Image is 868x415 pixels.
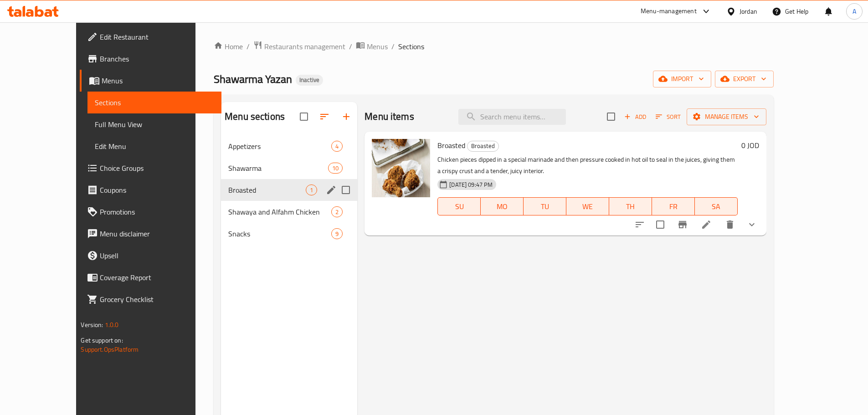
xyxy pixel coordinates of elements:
[601,107,621,126] span: Select section
[294,107,313,126] span: Select all sections
[225,110,285,123] h2: Menu sections
[228,141,331,152] span: Appetizers
[331,141,343,152] div: items
[741,139,759,152] h6: 0 JOD
[87,135,221,157] a: Edit Menu
[853,6,856,16] span: A
[524,197,566,215] button: TU
[672,214,693,236] button: Branch-specific-item
[740,6,757,16] div: Jordan
[391,41,395,52] li: /
[613,200,648,213] span: TH
[95,97,214,108] span: Sections
[621,110,650,124] span: Add item
[221,201,357,223] div: Shawaya and Alfahm Chicken2
[214,69,292,89] span: Shawarma Yazan
[324,183,338,197] button: edit
[446,180,496,189] span: [DATE] 09:47 PM
[80,157,221,179] a: Choice Groups
[331,206,343,217] div: items
[437,197,481,215] button: SU
[228,228,331,239] span: Snacks
[87,92,221,113] a: Sections
[332,142,342,151] span: 4
[656,112,681,122] span: Sort
[328,163,343,174] div: items
[306,184,317,195] div: items
[264,41,345,52] span: Restaurants management
[100,53,214,64] span: Branches
[80,26,221,48] a: Edit Restaurant
[650,110,687,124] span: Sort items
[687,108,766,125] button: Manage items
[437,154,737,177] p: Chicken pieces dipped in a special marinade and then pressure cooked in hot oil to seal in the ju...
[656,200,691,213] span: FR
[214,41,243,52] a: Home
[100,272,214,283] span: Coverage Report
[87,113,221,135] a: Full Menu View
[527,200,563,213] span: TU
[329,164,342,173] span: 10
[214,41,773,52] nav: breadcrumb
[80,179,221,201] a: Coupons
[253,41,345,52] a: Restaurants management
[722,73,766,85] span: export
[623,112,647,122] span: Add
[100,250,214,261] span: Upsell
[81,334,123,346] span: Get support on:
[741,214,763,236] button: show more
[746,219,757,230] svg: Show Choices
[80,288,221,310] a: Grocery Checklist
[484,200,520,213] span: MO
[365,110,414,123] h2: Menu items
[100,294,214,305] span: Grocery Checklist
[102,75,214,86] span: Menus
[621,110,650,124] button: Add
[566,197,609,215] button: WE
[715,71,774,87] button: export
[80,70,221,92] a: Menus
[296,76,323,84] span: Inactive
[228,184,306,195] div: Broasted
[100,163,214,174] span: Choice Groups
[701,219,712,230] a: Edit menu item
[398,41,424,52] span: Sections
[80,48,221,70] a: Branches
[694,111,759,123] span: Manage items
[651,215,670,234] span: Select to update
[105,319,119,331] span: 1.0.0
[653,110,683,124] button: Sort
[100,206,214,217] span: Promotions
[335,106,357,128] button: Add section
[80,223,221,245] a: Menu disclaimer
[313,106,335,128] span: Sort sections
[719,214,741,236] button: delete
[228,206,331,217] span: Shawaya and Alfahm Chicken
[228,163,328,174] span: Shawarma
[349,41,352,52] li: /
[695,197,738,215] button: SA
[699,200,734,213] span: SA
[95,141,214,152] span: Edit Menu
[652,197,695,215] button: FR
[653,71,711,87] button: import
[221,135,357,157] div: Appetizers4
[100,184,214,195] span: Coupons
[570,200,606,213] span: WE
[100,31,214,42] span: Edit Restaurant
[221,157,357,179] div: Shawarma10
[80,201,221,223] a: Promotions
[95,119,214,130] span: Full Menu View
[467,141,498,151] span: Broasted
[100,228,214,239] span: Menu disclaimer
[81,343,139,355] a: Support.OpsPlatform
[609,197,652,215] button: TH
[372,139,430,197] img: Broasted
[356,41,388,52] a: Menus
[442,200,477,213] span: SU
[80,266,221,288] a: Coverage Report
